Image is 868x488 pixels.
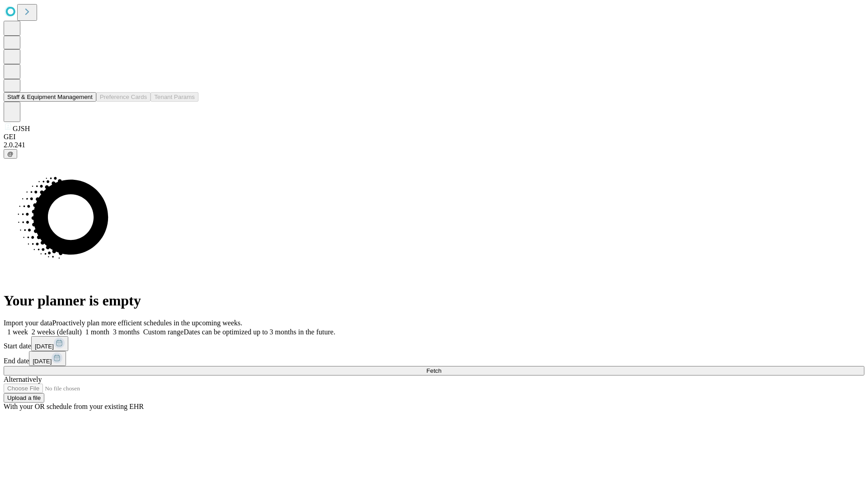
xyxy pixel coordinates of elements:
span: 1 month [85,328,109,336]
span: Import your data [4,319,52,327]
div: Start date [4,336,864,351]
button: Preference Cards [96,92,151,102]
button: @ [4,149,17,159]
span: [DATE] [35,343,54,350]
span: Proactively plan more efficient schedules in the upcoming weeks. [52,319,242,327]
button: [DATE] [31,336,68,351]
span: Fetch [426,367,441,374]
span: 2 weeks (default) [32,328,82,336]
span: [DATE] [33,358,52,365]
span: @ [7,150,14,157]
span: Custom range [143,328,184,336]
button: Upload a file [4,393,44,403]
button: Tenant Params [151,92,198,102]
span: Dates can be optimized up to 3 months in the future. [184,328,335,336]
span: With your OR schedule from your existing EHR [4,403,144,410]
div: End date [4,351,864,366]
button: Fetch [4,366,864,375]
h1: Your planner is empty [4,292,864,309]
button: [DATE] [29,351,66,366]
span: Alternatively [4,375,42,383]
span: 3 months [113,328,140,336]
div: GEI [4,133,864,141]
span: 1 week [7,328,28,336]
span: GJSH [13,125,30,132]
div: 2.0.241 [4,141,864,149]
button: Staff & Equipment Management [4,92,96,102]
